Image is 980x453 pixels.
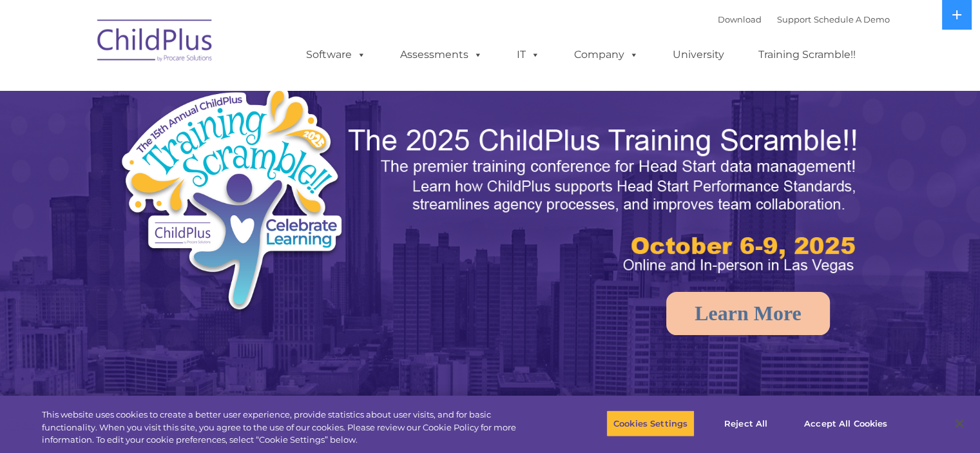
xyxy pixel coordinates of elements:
[179,138,234,148] span: Phone number
[660,42,737,68] a: University
[606,410,695,437] button: Cookies Settings
[387,42,495,68] a: Assessments
[504,42,553,68] a: IT
[814,14,890,24] a: Schedule A Demo
[718,14,890,24] font: |
[179,85,218,95] span: Last name
[797,410,894,437] button: Accept All Cookies
[293,42,379,68] a: Software
[718,14,762,24] a: Download
[91,10,220,75] img: ChildPlus by Procare Solutions
[42,409,539,447] div: This website uses cookies to create a better user experience, provide statistics about user visit...
[745,42,869,68] a: Training Scramble!!
[777,14,811,24] a: Support
[945,409,974,438] button: Close
[561,42,651,68] a: Company
[666,292,830,335] a: Learn More
[706,410,786,437] button: Reject All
